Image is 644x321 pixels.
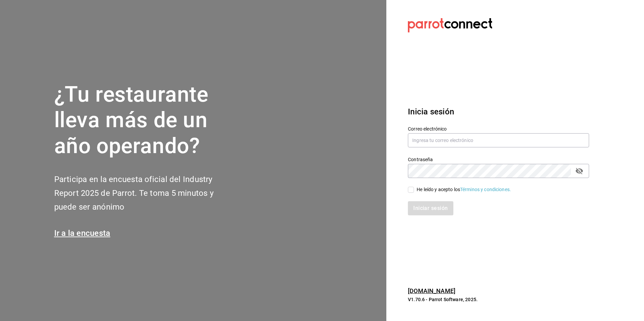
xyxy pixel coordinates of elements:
[408,287,455,294] a: [DOMAIN_NAME]
[408,296,589,303] p: V1.70.6 - Parrot Software, 2025.
[408,126,589,131] label: Correo electrónico
[54,173,236,214] h2: Participa en la encuesta oficial del Industry Report 2025 de Parrot. Te toma 5 minutos y puede se...
[417,186,511,193] div: He leído y acepto los
[574,165,585,177] button: passwordField
[408,106,589,118] h3: Inicia sesión
[54,228,110,238] a: Ir a la encuesta
[54,82,236,159] h1: ¿Tu restaurante lleva más de un año operando?
[408,157,589,162] label: Contraseña
[408,133,589,147] input: Ingresa tu correo electrónico
[460,187,511,192] a: Términos y condiciones.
